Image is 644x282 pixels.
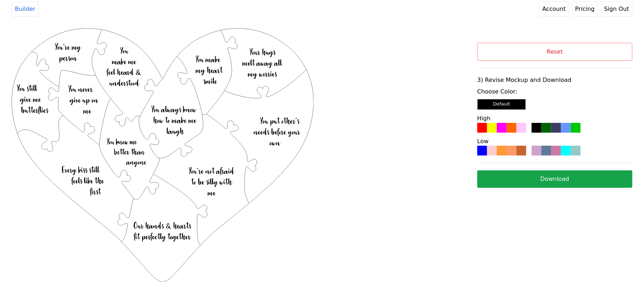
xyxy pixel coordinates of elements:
text: Your hugs [250,46,277,58]
text: own [270,137,281,148]
text: give up on [70,94,99,105]
text: make me [112,56,137,67]
a: Account [539,1,569,17]
text: You’re my [55,41,82,53]
label: Choose Color: [477,87,632,96]
text: You put other’s [260,115,300,127]
text: me [208,187,216,199]
text: person [59,52,77,63]
text: Our hands & hearts [134,220,192,232]
text: smile [204,75,218,87]
button: Sign Out [601,1,632,17]
a: Pricing [572,1,598,17]
text: fit perfectly together [133,231,191,242]
text: melt away all [243,57,283,69]
text: to be silly with [191,177,232,188]
button: Download [477,170,632,188]
text: feels like the [71,175,104,186]
text: laugh [167,125,184,137]
text: You make [196,54,221,65]
label: Low [477,138,489,145]
text: first [90,186,101,197]
text: how to make me [153,115,197,126]
text: better than [114,147,145,157]
text: You still [17,83,38,94]
text: Every kiss still [62,164,100,175]
text: You know me [107,137,137,147]
text: understood [109,78,140,88]
text: needs before your [254,126,301,137]
text: You always know [151,104,197,115]
text: butterflies [21,104,49,116]
text: You never [68,83,93,95]
text: my heart [196,65,223,76]
text: feel heard & [106,67,141,78]
button: Reset [477,43,632,61]
small: Default [493,101,510,107]
label: High [477,115,491,122]
text: me [83,105,92,116]
text: anyone [126,157,147,167]
text: my worries [248,68,278,79]
label: 3) Revise Mockup and Download [477,76,632,84]
text: You’re not afraid [189,166,235,177]
a: Builder [12,1,39,17]
text: You [120,45,129,56]
text: give me [20,94,41,105]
